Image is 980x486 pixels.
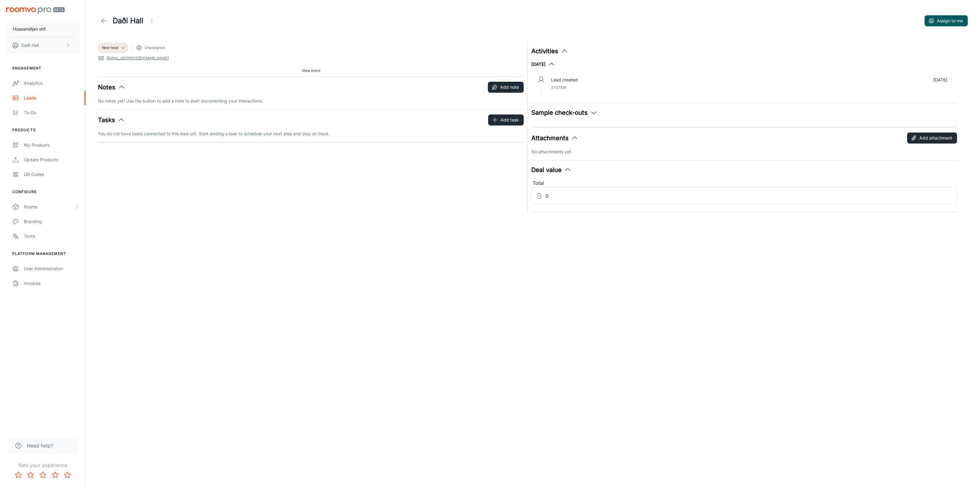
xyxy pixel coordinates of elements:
[907,133,957,144] button: Add attachment
[925,15,968,26] button: Assign to me
[24,218,79,225] div: Branding
[24,204,74,210] div: Rooms
[98,130,524,137] p: You do not have tasks connected to this lead yet. Start adding a task to schedule your next step ...
[24,171,79,178] div: QR Codes
[24,80,79,87] div: Analytics
[545,187,957,204] input: Estimated deal value
[146,15,158,27] button: Open menu
[6,37,79,53] button: Daði Hall
[531,61,555,68] button: [DATE]
[302,68,320,73] span: View more
[98,43,128,53] div: New lead
[6,7,65,14] img: Roomvo PRO Beta
[24,109,79,116] div: To-do
[531,165,571,174] button: Deal value
[145,45,165,50] span: Unassigned
[531,108,597,117] button: Sample check-outs
[531,47,568,56] button: Activities
[13,26,47,32] p: Húsasmiðjan ehf.
[933,77,947,83] p: [DATE]
[299,66,323,75] button: View more
[102,45,118,50] span: New lead
[24,95,79,101] div: Leads
[551,85,566,90] span: System
[98,115,125,125] button: Tasks
[24,156,79,163] div: Update Products
[98,98,524,104] p: No notes yet! Use the button to add a note to start documenting your interactions.
[531,148,957,155] p: No attachments yet.
[24,233,79,240] div: Texts
[21,42,39,49] p: Daði Hall
[98,83,125,92] button: Notes
[531,133,579,143] button: Attachments
[113,15,143,26] h1: Daði Hall
[107,55,169,61] a: [EMAIL_ADDRESS][DOMAIN_NAME]
[488,114,524,125] button: Add task
[551,77,578,83] p: Lead created
[488,82,524,93] button: Add note
[24,142,79,148] div: My Products
[6,21,79,37] button: Húsasmiðjan ehf.
[531,179,957,187] div: Total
